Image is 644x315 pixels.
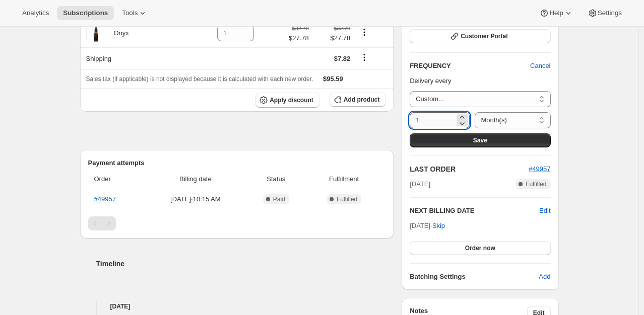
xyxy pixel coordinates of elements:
span: Status [249,174,302,184]
span: $95.59 [323,75,343,83]
span: Apply discount [270,96,313,104]
button: Skip [426,218,451,234]
span: Fulfillment [308,174,379,184]
span: Skip [432,221,445,231]
button: Settings [582,6,628,20]
span: Customer Portal [461,32,507,40]
span: Paid [273,195,285,203]
span: Sales tax (if applicable) is not displayed because it is calculated with each new order. [86,75,313,83]
span: Fulfilled [526,180,546,188]
button: Product actions [356,27,372,38]
h2: NEXT BILLING DATE [410,206,539,216]
span: [DATE] [410,179,430,189]
span: $7.82 [334,55,351,62]
span: Analytics [22,9,49,17]
span: [DATE] · [410,222,445,229]
button: Add product [330,93,385,107]
th: Shipping [80,47,189,69]
h4: [DATE] [80,301,394,311]
button: Subscriptions [57,6,114,20]
span: [DATE] · 10:15 AM [147,194,243,204]
small: $32.78 [292,25,309,31]
h2: Payment attempts [88,158,386,168]
p: Delivery every [410,76,550,86]
span: Settings [598,9,622,17]
span: Order now [465,244,495,252]
small: $32.78 [334,25,350,31]
span: Fulfilled [337,195,357,203]
button: Tools [116,6,154,20]
h2: FREQUENCY [410,61,530,71]
nav: Pagination [88,216,386,230]
span: Help [549,9,563,17]
span: $27.78 [315,33,351,43]
a: #49957 [94,195,116,203]
h2: Timeline [96,259,394,269]
button: Cancel [524,58,556,74]
button: Shipping actions [356,52,372,63]
button: Analytics [16,6,55,20]
button: Apply discount [255,93,319,108]
button: Customer Portal [410,29,550,43]
button: Help [533,6,579,20]
span: Subscriptions [63,9,108,17]
span: Add [539,272,550,282]
th: Order [88,168,145,190]
a: #49957 [529,165,550,173]
button: Add [533,269,556,285]
span: Tools [122,9,138,17]
h6: Batching Settings [410,272,539,282]
button: Save [410,133,550,147]
button: Edit [539,206,550,216]
span: $27.78 [289,33,309,43]
span: Save [473,136,487,144]
span: Cancel [530,61,550,71]
button: Order now [410,241,550,255]
span: Add product [344,96,379,104]
h2: LAST ORDER [410,164,529,174]
button: #49957 [529,164,550,174]
div: Onyx [106,28,129,38]
span: Billing date [147,174,243,184]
